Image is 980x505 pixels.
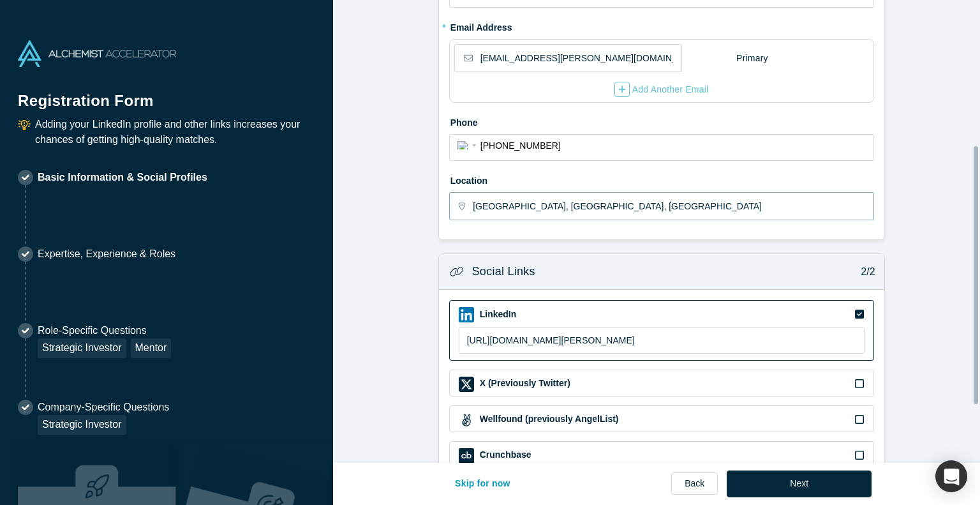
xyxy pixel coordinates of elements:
[479,377,570,390] label: X (Previously Twitter)
[449,405,874,432] div: Wellfound (previously AngelList) iconWellfound (previously AngelList)
[38,415,126,435] div: Strategic Investor
[854,264,875,280] p: 2/2
[449,112,874,130] label: Phone
[38,400,169,415] p: Company-Specific Questions
[479,308,517,321] label: LinkedIn
[472,263,535,280] h3: Social Links
[38,170,207,185] p: Basic Information & Social Profiles
[479,412,619,426] label: Wellfound (previously AngelList)
[38,323,171,338] p: Role-Specific Questions
[479,448,531,462] label: Crunchbase
[614,81,709,98] button: Add Another Email
[727,471,872,497] button: Next
[449,441,874,468] div: Crunchbase iconCrunchbase
[473,193,872,220] input: Enter a location
[459,377,474,392] img: X (Previously Twitter) icon
[38,246,175,262] p: Expertise, Experience & Roles
[131,338,172,358] div: Mentor
[614,82,709,97] div: Add Another Email
[459,412,474,428] img: Wellfound (previously AngelList) icon
[671,472,718,495] a: Back
[449,17,512,34] label: Email Address
[18,76,315,112] h1: Registration Form
[449,170,874,188] label: Location
[449,300,874,361] div: LinkedIn iconLinkedIn
[442,471,524,497] button: Skip for now
[459,307,474,322] img: LinkedIn icon
[38,338,126,358] div: Strategic Investor
[736,47,769,70] div: Primary
[449,370,874,396] div: X (Previously Twitter) iconX (Previously Twitter)
[35,117,315,147] p: Adding your LinkedIn profile and other links increases your chances of getting high-quality matches.
[459,448,474,464] img: Crunchbase icon
[18,40,176,67] img: Alchemist Accelerator Logo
